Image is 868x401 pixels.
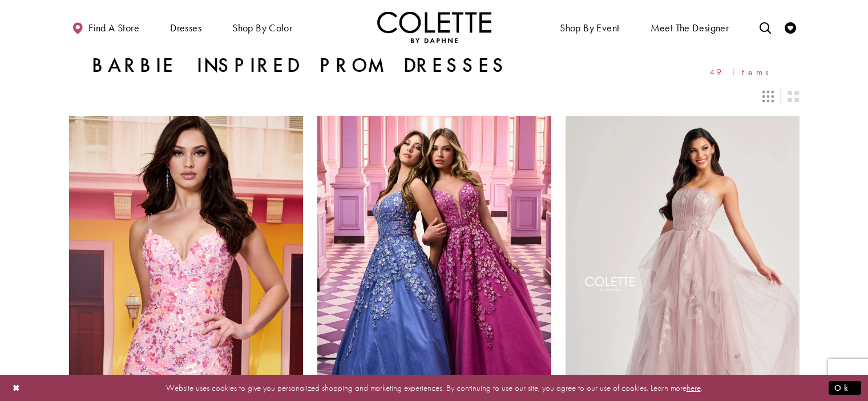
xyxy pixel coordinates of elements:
[377,11,491,43] img: Colette by Daphne
[229,11,295,43] span: Shop by color
[829,380,861,395] button: Submit Dialog
[687,382,701,393] a: here
[709,67,777,77] span: 49 items
[757,11,774,43] a: Toggle search
[82,380,786,395] p: Website uses cookies to give you personalized shopping and marketing experiences. By continuing t...
[782,11,799,43] a: Check Wishlist
[651,22,729,34] span: Meet the designer
[88,22,139,34] span: Find a store
[560,22,619,34] span: Shop By Event
[167,11,204,43] span: Dresses
[62,84,806,109] div: Layout Controls
[648,11,732,43] a: Meet the designer
[92,54,508,77] h1: Barbie Inspired Prom Dresses
[377,11,491,43] a: Visit Home Page
[232,22,292,34] span: Shop by color
[557,11,622,43] span: Shop By Event
[7,378,26,398] button: Close Dialog
[170,22,201,34] span: Dresses
[788,91,799,102] span: Switch layout to 2 columns
[69,11,142,43] a: Find a store
[762,91,774,102] span: Switch layout to 3 columns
